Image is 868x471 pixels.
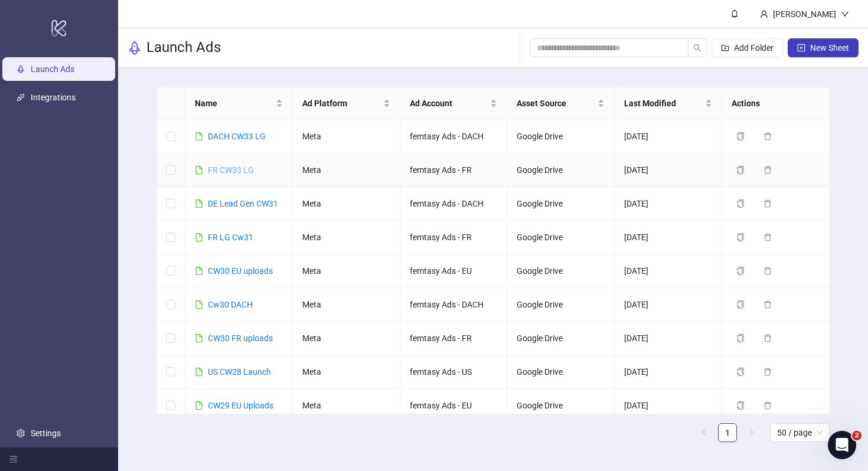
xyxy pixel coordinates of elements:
[763,300,772,309] span: delete
[208,165,254,175] a: FR CW33 LG
[400,322,508,355] td: femtasy Ads - FR
[770,423,830,442] div: Page Size
[615,254,722,288] td: [DATE]
[293,322,400,355] td: Meta
[208,233,253,242] a: FR LG Cw31
[195,401,203,410] span: file
[293,221,400,254] td: Meta
[507,254,615,288] td: Google Drive
[507,120,615,153] td: Google Drive
[615,389,722,423] td: [DATE]
[763,401,772,410] span: delete
[763,233,772,241] span: delete
[736,401,745,410] span: copy
[208,300,253,309] a: Cw30 DACH
[828,431,856,459] iframe: Intercom live chat
[760,10,768,18] span: user
[777,424,823,441] span: 50 / page
[400,389,508,423] td: femtasy Ads - EU
[293,254,400,288] td: Meta
[742,423,761,442] button: right
[736,368,745,376] span: copy
[615,355,722,389] td: [DATE]
[615,322,722,355] td: [DATE]
[185,87,293,120] th: Name
[810,43,849,53] span: New Sheet
[615,153,722,187] td: [DATE]
[763,267,772,275] span: delete
[507,355,615,389] td: Google Drive
[400,288,508,322] td: femtasy Ads - DACH
[293,153,400,187] td: Meta
[31,93,76,102] a: Integrations
[400,120,508,153] td: femtasy Ads - DACH
[730,9,739,18] span: bell
[788,38,859,57] button: New Sheet
[400,221,508,254] td: femtasy Ads - FR
[852,431,862,440] span: 2
[293,355,400,389] td: Meta
[763,132,772,140] span: delete
[293,187,400,221] td: Meta
[736,233,745,241] span: copy
[712,38,783,57] button: Add Folder
[841,10,849,18] span: down
[624,97,703,110] span: Last Modified
[722,87,830,120] th: Actions
[9,455,18,463] span: menu-fold
[400,355,508,389] td: femtasy Ads - US
[763,334,772,342] span: delete
[195,267,203,275] span: file
[615,221,722,254] td: [DATE]
[507,87,615,120] th: Asset Source
[293,87,400,120] th: Ad Platform
[400,153,508,187] td: femtasy Ads - FR
[693,44,701,52] span: search
[748,429,755,436] span: right
[208,333,273,343] a: CW30 FR uploads
[195,132,203,140] span: file
[195,368,203,376] span: file
[797,44,805,52] span: plus-square
[734,43,774,53] span: Add Folder
[736,166,745,174] span: copy
[736,132,745,140] span: copy
[736,300,745,309] span: copy
[718,423,737,442] li: 1
[31,429,61,438] a: Settings
[208,401,273,410] a: CW29 EU Uploads
[195,233,203,241] span: file
[293,120,400,153] td: Meta
[517,97,595,110] span: Asset Source
[700,429,707,436] span: left
[694,423,713,442] li: Previous Page
[721,44,729,52] span: folder-add
[768,8,841,21] div: [PERSON_NAME]
[507,322,615,355] td: Google Drive
[507,389,615,423] td: Google Drive
[507,153,615,187] td: Google Drive
[302,97,381,110] span: Ad Platform
[293,288,400,322] td: Meta
[195,300,203,309] span: file
[615,187,722,221] td: [DATE]
[410,97,488,110] span: Ad Account
[763,368,772,376] span: delete
[195,166,203,174] span: file
[742,423,761,442] li: Next Page
[736,334,745,342] span: copy
[195,97,273,110] span: Name
[763,166,772,174] span: delete
[694,423,713,442] button: left
[719,424,736,441] a: 1
[507,288,615,322] td: Google Drive
[400,187,508,221] td: femtasy Ads - DACH
[736,199,745,208] span: copy
[507,187,615,221] td: Google Drive
[31,64,74,74] a: Launch Ads
[208,199,278,208] a: DE Lead Gen CW31
[400,254,508,288] td: femtasy Ads - EU
[208,367,271,377] a: US CW28 Launch
[293,389,400,423] td: Meta
[507,221,615,254] td: Google Drive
